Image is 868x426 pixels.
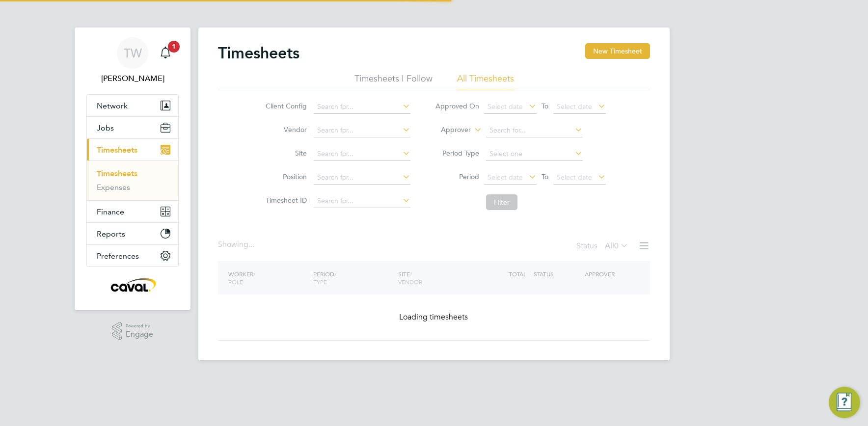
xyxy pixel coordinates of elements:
[108,277,157,293] img: caval-logo-retina.png
[87,139,178,160] button: Timesheets
[263,102,307,110] label: Client Config
[486,147,583,161] input: Select one
[87,223,178,244] button: Reports
[168,41,180,53] span: 1
[488,173,523,182] span: Select date
[488,102,523,111] span: Select date
[97,183,130,192] a: Expenses
[263,125,307,134] label: Vendor
[97,123,114,133] span: Jobs
[354,73,433,90] li: Timesheets I Follow
[97,101,128,110] span: Network
[126,322,153,330] span: Powered by
[427,125,471,135] label: Approver
[86,277,179,293] a: Go to home page
[75,27,190,310] nav: Main navigation
[87,95,178,116] button: Network
[87,201,178,222] button: Finance
[314,147,410,161] input: Search for...
[124,47,142,59] span: TW
[314,124,410,137] input: Search for...
[435,149,479,158] label: Period Type
[263,196,307,205] label: Timesheet ID
[457,73,514,90] li: All Timesheets
[87,160,178,200] div: Timesheets
[314,194,410,208] input: Search for...
[248,240,254,249] span: ...
[585,43,650,59] button: New Timesheet
[314,171,410,185] input: Search for...
[557,173,592,182] span: Select date
[87,245,178,266] button: Preferences
[605,241,628,251] label: All
[86,73,179,84] span: Tim Wells
[486,194,517,210] button: Filter
[218,240,256,250] div: Showing
[829,387,860,418] button: Engage Resource Center
[156,37,175,69] a: 1
[486,124,583,137] input: Search for...
[97,207,124,216] span: Finance
[314,100,410,114] input: Search for...
[97,251,139,261] span: Preferences
[126,330,153,339] span: Engage
[435,102,479,110] label: Approved On
[97,229,125,239] span: Reports
[435,172,479,181] label: Period
[263,149,307,158] label: Site
[539,170,551,183] span: To
[87,117,178,138] button: Jobs
[97,169,137,178] a: Timesheets
[557,102,592,111] span: Select date
[614,241,619,251] span: 0
[97,145,137,155] span: Timesheets
[263,172,307,181] label: Position
[539,100,551,112] span: To
[576,240,630,253] div: Status
[86,37,179,84] a: TW[PERSON_NAME]
[218,43,299,63] h2: Timesheets
[112,322,154,341] a: Powered byEngage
